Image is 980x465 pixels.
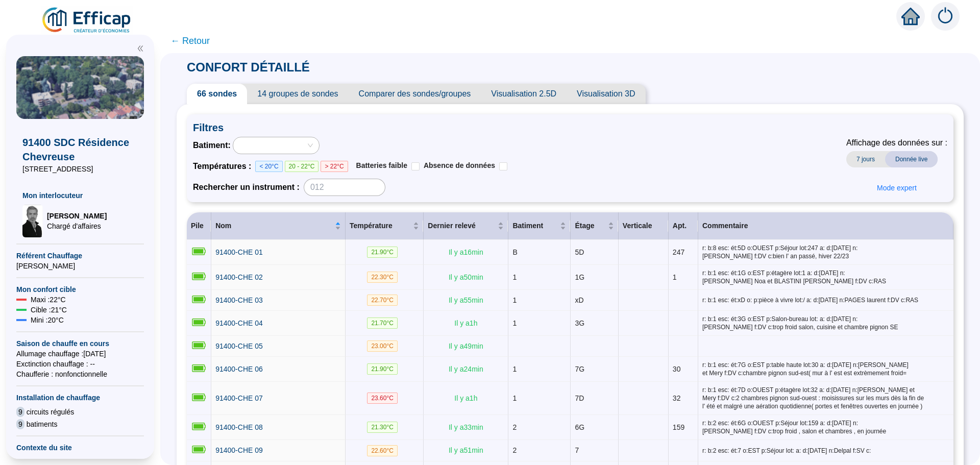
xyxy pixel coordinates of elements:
[215,423,263,431] span: 91400-CHE 08
[673,423,684,431] span: 159
[567,84,645,104] span: Visualisation 3D
[350,221,411,231] span: Température
[575,365,584,373] span: 7G
[187,84,247,104] span: 66 sondes
[877,183,917,193] span: Mode expert
[575,423,584,431] span: 6G
[512,446,517,454] span: 2
[702,447,949,455] span: r: b:2 esc: ét:7 o:EST p:Séjour lot: a: d:[DATE] n:Delpal f:SV c:
[508,212,571,240] th: Batiment
[449,446,483,454] span: Il y a 51 min
[424,212,508,240] th: Dernier relevé
[512,423,517,431] span: 2
[702,419,949,435] span: r: b:2 esc: ét:6G o:OUEST p:Séjour lot:159 a: d:[DATE] n:[PERSON_NAME] f:DV c:trop froid , salon ...
[901,7,920,26] span: home
[512,248,517,256] span: B
[193,181,300,193] span: Rechercher un instrument :
[191,222,204,230] span: Pile
[673,273,677,281] span: 1
[215,296,263,304] span: 91400-CHE 03
[428,221,496,231] span: Dernier relevé
[193,139,231,152] span: Batiment :
[481,84,567,104] span: Visualisation 2.5D
[575,394,584,402] span: 7D
[16,369,144,379] span: Chaufferie : non fonctionnelle
[247,84,348,104] span: 14 groupes de sondes
[304,179,385,196] input: 012
[367,393,398,404] span: 23.60 °C
[16,443,144,453] span: Contexte du site
[673,394,681,402] span: 32
[137,45,144,52] span: double-left
[673,365,681,373] span: 30
[215,445,263,456] a: 91400-CHE 09
[16,419,24,429] span: 9
[673,248,684,256] span: 247
[346,212,424,240] th: Température
[16,338,144,349] span: Saison de chauffe en cours
[41,6,133,35] img: efficap energie logo
[193,160,255,173] span: Températures :
[215,295,263,306] a: 91400-CHE 03
[367,422,398,433] span: 21.30 °C
[512,273,517,281] span: 1
[177,60,320,74] span: CONFORT DÉTAILLÉ
[454,394,477,402] span: Il y a 1 h
[16,349,144,359] span: Allumage chauffage : [DATE]
[215,272,263,283] a: 91400-CHE 02
[575,319,584,327] span: 3G
[702,315,949,331] span: r: b:1 esc: ét:3G o:EST p:Salon-bureau lot: a: d:[DATE] n:[PERSON_NAME] f:DV c:trop froid salon, ...
[449,273,483,281] span: Il y a 50 min
[449,423,483,431] span: Il y a 33 min
[215,422,263,433] a: 91400-CHE 08
[22,135,138,164] span: 91400 SDC Résidence Chevreuse
[846,151,885,167] span: 7 jours
[255,161,282,172] span: < 20°C
[702,296,949,304] span: r: b:1 esc: ét:xD o: p:pièce à vivre lot:/ a: d:[DATE] n:PAGES laurent f:DV c:RAS
[512,365,517,373] span: 1
[702,269,949,285] span: r: b:1 esc: ét:1G o:EST p:étagère lot:1 a: d:[DATE] n:[PERSON_NAME] Noa et BLASTINI [PERSON_NAME]...
[193,120,947,135] span: Filtres
[215,393,263,404] a: 91400-CHE 07
[22,205,43,237] img: Chargé d'affaires
[211,212,346,240] th: Nom
[575,446,579,454] span: 7
[27,407,74,417] span: circuits régulés
[31,295,66,305] span: Maxi : 22 °C
[215,341,263,352] a: 91400-CHE 05
[215,364,263,375] a: 91400-CHE 06
[512,296,517,304] span: 1
[454,319,477,327] span: Il y a 1 h
[215,365,263,373] span: 91400-CHE 06
[885,151,938,167] span: Donnée live
[215,342,263,350] span: 91400-CHE 05
[31,305,67,315] span: Cible : 21 °C
[367,363,398,375] span: 21.90 °C
[367,317,398,329] span: 21.70 °C
[619,212,669,240] th: Verticale
[449,365,483,373] span: Il y a 24 min
[367,340,398,352] span: 23.00 °C
[47,221,107,231] span: Chargé d'affaires
[349,84,481,104] span: Comparer des sondes/groupes
[575,273,584,281] span: 1G
[31,315,64,325] span: Mini : 20 °C
[47,211,107,221] span: [PERSON_NAME]
[16,393,144,403] span: Installation de chauffage
[367,272,398,283] span: 22.30 °C
[702,386,949,410] span: r: b:1 esc: ét:7D o:OUEST p:étagère lot:32 a: d:[DATE] n:[PERSON_NAME] et Mery f:DV c:2 chambres ...
[571,212,618,240] th: Étage
[512,319,517,327] span: 1
[869,180,925,196] button: Mode expert
[215,247,263,258] a: 91400-CHE 01
[321,161,348,172] span: > 22°C
[215,273,263,281] span: 91400-CHE 02
[367,295,398,306] span: 22.70 °C
[702,361,949,377] span: r: b:1 esc: ét:7G o:EST p:table haute lot:30 a: d:[DATE] n:[PERSON_NAME] et Mery f:DV c:chambre p...
[449,296,483,304] span: Il y a 55 min
[215,221,333,231] span: Nom
[512,394,517,402] span: 1
[215,318,263,329] a: 91400-CHE 04
[215,319,263,327] span: 91400-CHE 04
[702,244,949,260] span: r: b:8 esc: ét:5D o:OUEST p:Séjour lot:247 a: d:[DATE] n:[PERSON_NAME] f:DV c:bien l' an passé, h...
